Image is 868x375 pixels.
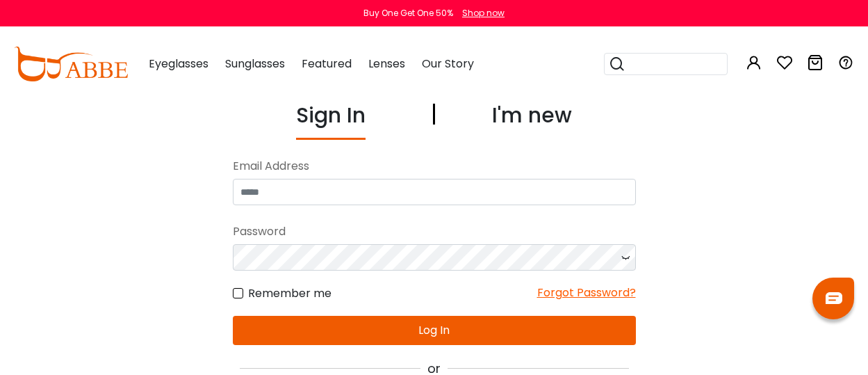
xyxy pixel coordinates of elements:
[14,47,128,81] img: abbeglasses.com
[149,56,208,72] span: Eyeglasses
[233,154,636,179] div: Email Address
[296,99,366,140] div: Sign In
[537,285,636,302] div: Forgot Password?
[363,7,453,19] div: Buy One Get One 50%
[302,56,352,72] span: Featured
[225,56,285,72] span: Sunglasses
[233,316,636,345] button: Log In
[368,56,405,72] span: Lenses
[462,7,505,19] div: Shop now
[233,285,331,302] label: Remember me
[492,99,572,140] div: I'm new
[455,7,505,19] a: Shop now
[233,219,636,244] div: Password
[422,56,474,72] span: Our Story
[826,292,842,304] img: chat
